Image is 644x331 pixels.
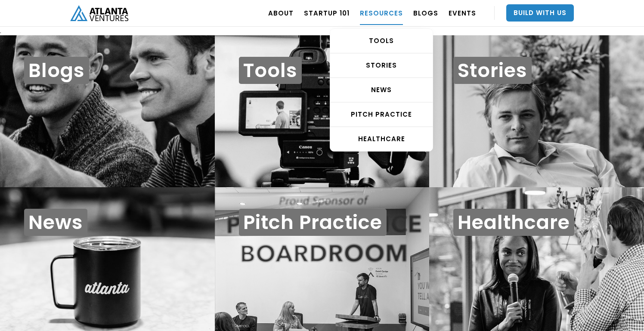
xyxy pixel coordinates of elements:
[24,209,87,236] h1: News
[429,35,644,188] a: Stories
[330,61,433,70] div: STORIES
[413,1,438,25] a: BLOGS
[239,57,302,84] h1: Tools
[239,209,387,236] h1: Pitch Practice
[449,1,476,25] a: EVENTS
[453,209,574,236] h1: Healthcare
[330,127,433,151] a: HEALTHCARE
[268,1,294,25] a: ABOUT
[330,135,433,143] div: HEALTHCARE
[360,1,403,25] a: RESOURCES
[330,110,433,119] div: Pitch Practice
[215,35,430,188] a: Tools
[330,53,433,78] a: STORIES
[330,37,433,45] div: TOOLS
[24,57,89,84] h1: Blogs
[506,4,574,22] a: Build With Us
[330,78,433,102] a: NEWS
[330,29,433,53] a: TOOLS
[453,57,532,84] h1: Stories
[330,102,433,127] a: Pitch Practice
[304,1,350,25] a: Startup 101
[330,86,433,94] div: NEWS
